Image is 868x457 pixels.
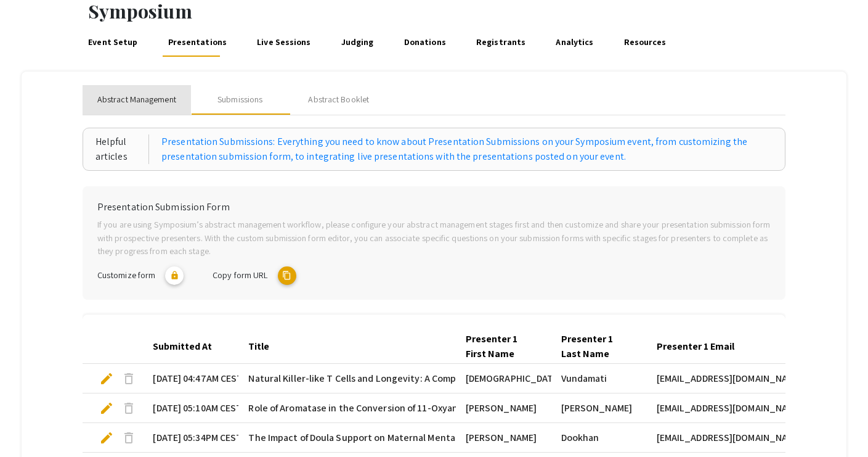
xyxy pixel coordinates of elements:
[551,393,647,423] mat-cell: [PERSON_NAME]
[248,371,524,386] span: Natural Killer-like T Cells and Longevity: A Comparative Analysis
[153,339,223,354] div: Submitted At
[466,332,541,361] div: Presenter 1 First Name
[551,423,647,453] mat-cell: Dookhan
[161,134,773,164] a: Presentation Submissions: Everything you need to know about Presentation Submissions on your Symp...
[308,93,369,106] div: Abstract Booklet
[622,27,668,57] a: Resources
[657,339,745,354] div: Presenter 1 Email
[561,332,626,361] div: Presenter 1 Last Name
[248,401,682,416] span: Role of Aromatase in the Conversion of 11-Oxyandrogens to Estrogens: Mechanisms and Implications
[121,401,136,416] span: delete
[647,423,795,453] mat-cell: [EMAIL_ADDRESS][DOMAIN_NAME]
[97,218,771,258] p: If you are using Symposium’s abstract management workflow, please configure your abstract managem...
[456,364,551,393] mat-cell: [DEMOGRAPHIC_DATA]
[554,27,596,57] a: Analytics
[99,401,114,416] span: edit
[647,364,795,393] mat-cell: [EMAIL_ADDRESS][DOMAIN_NAME]
[561,332,637,361] div: Presenter 1 Last Name
[657,339,734,354] div: Presenter 1 Email
[143,393,238,423] mat-cell: [DATE] 05:10AM CEST
[647,393,795,423] mat-cell: [EMAIL_ADDRESS][DOMAIN_NAME]
[143,364,238,393] mat-cell: [DATE] 04:47AM CEST
[99,430,114,445] span: edit
[166,27,229,57] a: Presentations
[551,364,647,393] mat-cell: Vundamati
[121,430,136,445] span: delete
[165,266,184,285] mat-icon: lock
[95,134,149,164] div: Helpful articles
[466,332,530,361] div: Presenter 1 First Name
[456,423,551,453] mat-cell: [PERSON_NAME]
[97,201,771,213] h6: Presentation Submission Form
[248,339,280,354] div: Title
[121,371,136,386] span: delete
[97,93,176,106] span: Abstract Management
[213,269,267,281] span: Copy form URL
[97,269,155,281] span: Customize form
[278,266,296,285] mat-icon: copy URL
[217,93,262,106] div: Submissions
[255,27,313,57] a: Live Sessions
[86,27,140,57] a: Event Setup
[99,371,114,386] span: edit
[474,27,528,57] a: Registrants
[143,423,238,453] mat-cell: [DATE] 05:34PM CEST
[153,339,212,354] div: Submitted At
[339,27,376,57] a: Judging
[402,27,448,57] a: Donations
[456,393,551,423] mat-cell: [PERSON_NAME]
[9,401,52,448] iframe: Chat
[248,339,269,354] div: Title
